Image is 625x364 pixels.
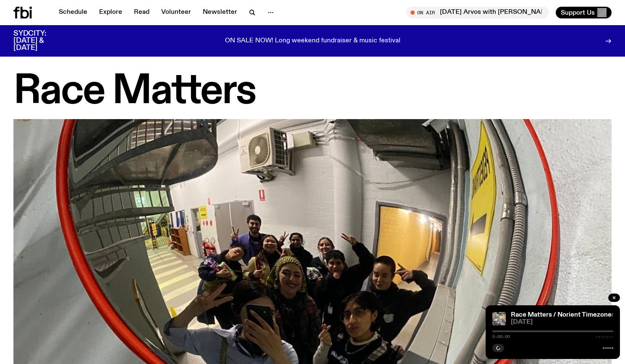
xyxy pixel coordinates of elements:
[556,7,612,18] button: Support Us
[225,37,400,45] p: ON SALE NOW! Long weekend fundraiser & music festival
[13,73,612,111] h1: Race Matters
[156,7,196,18] a: Volunteer
[94,7,127,18] a: Explore
[13,30,67,52] h3: SYDCITY: [DATE] & [DATE]
[511,319,613,325] span: [DATE]
[54,7,92,18] a: Schedule
[198,7,242,18] a: Newsletter
[129,7,154,18] a: Read
[406,7,549,18] button: On Air[DATE] Arvos with [PERSON_NAME]
[561,9,595,16] span: Support Us
[596,335,613,339] span: -:--:--
[492,335,510,339] span: 0:00:00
